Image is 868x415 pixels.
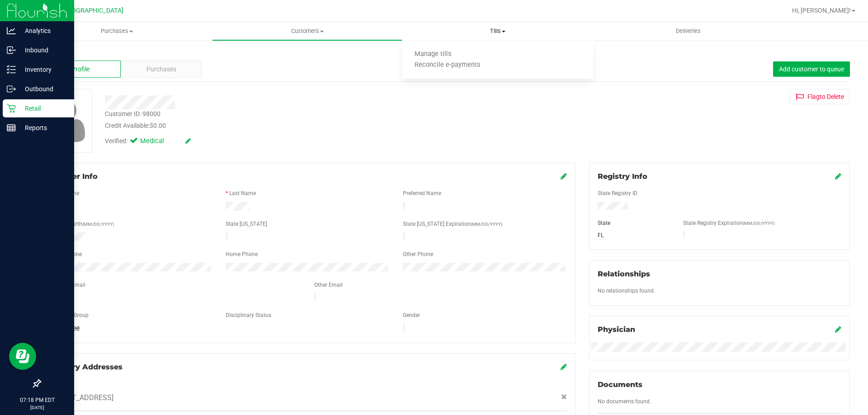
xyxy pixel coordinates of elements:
div: FL [591,231,677,239]
p: [DATE] [4,404,70,411]
label: Preferred Name [403,189,441,197]
span: Manage tills [402,51,463,58]
span: Purchases [22,27,212,35]
span: Reconcile e-payments [402,61,492,69]
span: Purchases [146,65,176,74]
span: Documents [598,380,642,389]
label: Gender [403,311,420,319]
span: No documents found. [598,398,651,405]
span: $0.00 [150,122,166,129]
inline-svg: Retail [7,104,16,113]
a: Deliveries [593,22,783,41]
label: State [US_STATE] [226,220,267,228]
span: (MM/DD/YYYY) [471,222,502,227]
button: Flagto Delete [790,89,850,104]
label: Date of Birth [52,220,114,228]
a: Customers [212,22,402,41]
inline-svg: Analytics [7,26,16,35]
span: Customers [212,27,402,35]
label: Last Name [229,189,256,197]
span: Deliveries [664,27,713,35]
label: State Registry Expiration [683,219,774,227]
span: Delivery Addresses [48,363,123,371]
span: Hi, [PERSON_NAME]! [792,7,851,14]
p: Inbound [16,45,70,56]
p: 07:18 PM EDT [4,396,70,404]
p: Analytics [16,25,70,36]
p: Inventory [16,64,70,75]
span: (MM/DD/YYYY) [82,222,114,227]
p: Reports [16,122,70,133]
label: Disciplinary Status [226,311,271,319]
div: Verified: [105,136,191,146]
div: Credit Available: [105,121,503,131]
button: Add customer to queue [773,61,850,77]
label: Home Phone [226,250,258,258]
inline-svg: Reports [7,123,16,132]
span: Add customer to queue [779,65,844,73]
span: (MM/DD/YYYY) [743,221,774,226]
span: Profile [71,65,90,74]
label: Other Phone [403,250,433,258]
a: Tills Manage tills Reconcile e-payments [402,22,593,41]
p: Retail [16,103,70,114]
label: State Registry ID [598,189,637,197]
div: State [591,219,677,227]
span: Registry Info [598,172,647,181]
span: Physician [598,325,635,334]
a: Purchases [22,22,212,41]
span: Tills [402,27,593,35]
inline-svg: Outbound [7,84,16,93]
span: [STREET_ADDRESS] [48,392,113,403]
label: Other Email [314,281,343,289]
span: Relationships [598,270,650,278]
span: Medical [140,136,176,146]
inline-svg: Inventory [7,65,16,74]
div: Customer ID: 98000 [105,109,160,119]
label: State [US_STATE] Expiration [403,220,502,228]
span: [GEOGRAPHIC_DATA] [61,7,123,14]
label: No relationships found. [598,287,655,295]
iframe: Resource center [9,343,36,370]
p: Outbound [16,84,70,94]
inline-svg: Inbound [7,46,16,55]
